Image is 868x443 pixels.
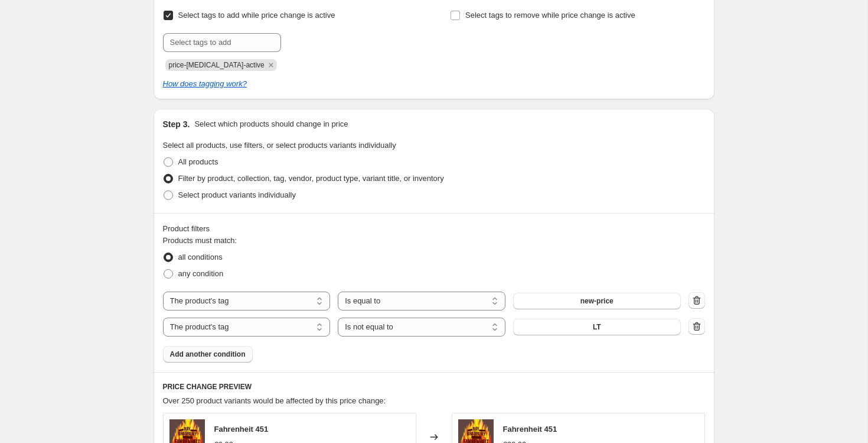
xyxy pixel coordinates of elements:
[178,157,218,166] span: All products
[163,236,237,245] span: Products must match:
[169,61,265,69] span: price-change-job-active
[163,79,247,88] a: How does tagging work?
[513,293,681,309] button: new-price
[194,118,348,130] p: Select which products should change in price
[163,396,386,405] span: Over 250 product variants would be affected by this price change:
[163,141,396,150] span: Select all products, use filters, or select products variants individually
[163,118,190,130] h2: Step 3.
[513,319,681,335] button: LT
[163,223,705,235] div: Product filters
[178,190,296,199] span: Select product variants individually
[163,33,281,52] input: Select tags to add
[178,269,224,278] span: any condition
[170,350,246,359] span: Add another condition
[178,253,223,261] span: all conditions
[178,174,444,183] span: Filter by product, collection, tag, vendor, product type, variant title, or inventory
[593,322,601,332] span: LT
[580,296,614,306] span: new-price
[163,346,253,363] button: Add another condition
[163,382,705,392] h6: PRICE CHANGE PREVIEW
[465,11,635,20] span: Select tags to remove while price change is active
[214,425,269,434] span: Fahrenheit 451
[178,11,335,20] span: Select tags to add while price change is active
[266,60,276,70] button: Remove price-change-job-active
[503,425,557,434] span: Fahrenheit 451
